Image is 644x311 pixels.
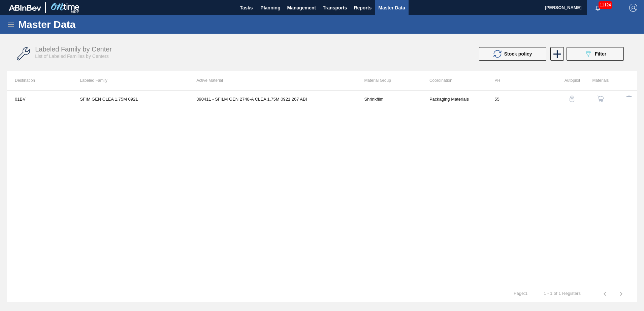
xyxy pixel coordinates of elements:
img: delete-icon [625,95,633,103]
span: Transports [323,4,347,12]
span: List of Labeled Families by Centers [35,54,109,59]
div: New labeled family by center [550,47,563,61]
td: Shrinkfilm [356,91,421,107]
th: Labeled Family [72,71,188,90]
th: Material Group [356,71,421,90]
span: Labeled Family by Center [35,45,112,53]
th: Destination [7,71,72,90]
td: 390411 - SFILM GEN 2748-A CLEA 1.75M 0921 267 ABI [188,91,356,107]
th: Coordination [421,71,486,90]
img: shopping-cart-icon [597,96,604,102]
span: Stock policy [504,51,532,57]
img: auto-pilot-icon [569,96,575,102]
td: 1 - 1 of 1 Registers [536,285,589,296]
th: Autopilot [552,71,580,90]
td: Page : 1 [506,285,536,296]
div: Autopilot Configuration [555,91,580,107]
span: Management [287,4,316,12]
td: Packaging Materials [421,91,486,107]
button: shopping-cart-icon [592,91,609,107]
button: delete-icon [621,91,637,107]
td: SFIM GEN CLEA 1.75M 0921 [72,91,188,107]
img: Logout [629,4,637,12]
button: Stock policy [479,47,546,61]
span: Filter [595,51,606,57]
span: 11124 [599,1,612,9]
span: Tasks [239,4,254,12]
h1: Master Data [18,21,138,28]
div: Update stock policy [479,47,550,61]
div: Delete Labeled Family X Center [612,91,637,107]
th: Active Material [188,71,356,90]
button: Notifications [587,3,609,12]
th: PH [486,71,551,90]
td: 01BV [7,91,72,107]
td: 55 [486,91,551,107]
span: Planning [260,4,280,12]
button: auto-pilot-icon [564,91,580,107]
button: Filter [567,47,624,61]
div: Filter labeled family by center [563,47,627,61]
div: View Materials [583,91,609,107]
span: Master Data [378,4,405,12]
img: TNhmsLtSVTkK8tSr43FrP2fwEKptu5GPRR3wAAAABJRU5ErkJggg== [9,5,41,11]
span: Reports [354,4,372,12]
th: Materials [580,71,609,90]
